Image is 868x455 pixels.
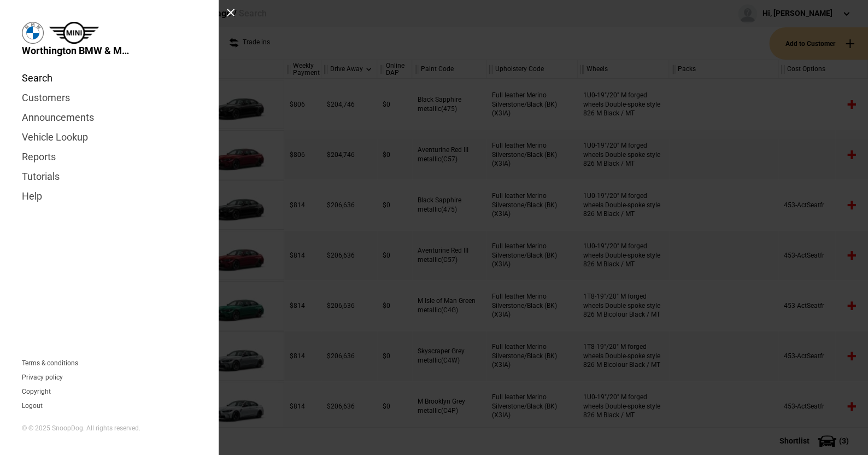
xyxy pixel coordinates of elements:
a: Vehicle Lookup [22,127,197,147]
span: Worthington BMW & MINI Garage [22,44,131,57]
a: Privacy policy [22,374,63,381]
img: bmw.png [22,22,44,44]
a: Search [22,68,197,88]
div: © © 2025 SnoopDog. All rights reserved. [22,424,197,433]
a: Announcements [22,108,197,127]
a: Help [22,186,197,206]
img: mini.png [49,22,99,44]
a: Tutorials [22,167,197,186]
a: Copyright [22,388,51,395]
a: Customers [22,88,197,108]
a: Reports [22,147,197,167]
button: Logout [22,402,43,409]
a: Terms & conditions [22,360,78,366]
